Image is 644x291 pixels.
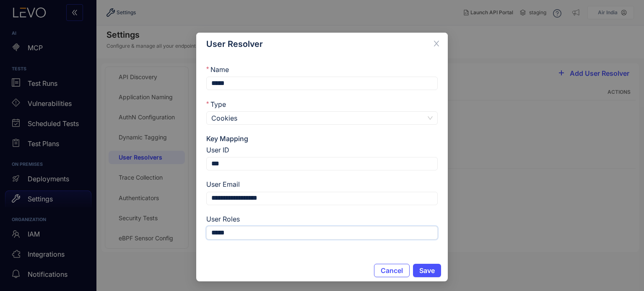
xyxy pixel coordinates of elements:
[206,146,229,154] label: User ID
[206,192,438,205] input: User Email
[433,40,440,47] span: close
[206,39,438,49] div: User Resolver
[206,180,240,188] label: User Email
[206,157,438,170] input: User ID
[206,77,438,90] input: Name
[206,100,226,108] label: Type
[211,112,433,124] span: Cookies
[381,267,403,274] span: Cancel
[206,226,438,239] input: User Roles
[206,215,240,223] label: User Roles
[425,33,448,55] button: Close
[419,267,435,274] span: Save
[374,264,410,277] button: Cancel
[206,66,229,73] label: Name
[206,135,438,142] h4: Key Mapping
[413,264,441,277] button: Save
